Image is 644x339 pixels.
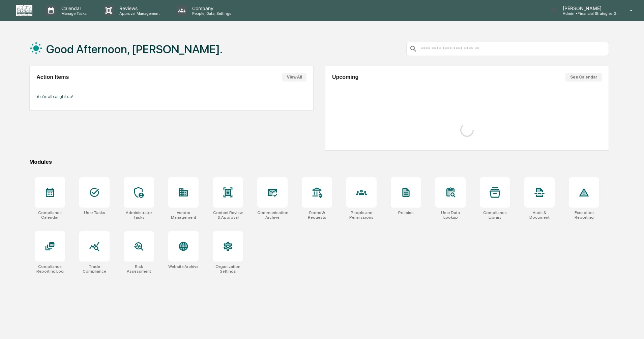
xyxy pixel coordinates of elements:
div: User Tasks [84,210,105,215]
h1: Good Afternoon, [PERSON_NAME]. [46,42,223,56]
p: Approval Management [114,11,163,16]
p: Company [187,5,235,11]
div: Modules [29,159,609,165]
h2: Upcoming [332,74,358,80]
div: Content Review & Approval [213,210,243,220]
div: User Data Lookup [435,210,466,220]
p: Reviews [114,5,163,11]
button: See Calendar [565,73,602,82]
div: Compliance Calendar [35,210,65,220]
p: You're all caught up! [36,94,306,99]
div: Exception Reporting [569,210,599,220]
p: Calendar [56,5,90,11]
div: Forms & Requests [302,210,332,220]
div: Vendor Management [168,210,199,220]
p: [PERSON_NAME] [557,5,620,11]
p: Admin • Financial Strategies Group (FSG) [557,11,620,16]
div: Policies [398,210,414,215]
div: Risk Assessment [124,264,154,274]
div: People and Permissions [346,210,377,220]
div: Trade Compliance [79,264,110,274]
div: Compliance Library [480,210,510,220]
p: People, Data, Settings [187,11,235,16]
div: Compliance Reporting Log [35,264,65,274]
div: Website Archive [168,264,199,269]
div: Communications Archive [257,210,288,220]
div: Audit & Document Logs [524,210,555,220]
div: Administrator Tasks [124,210,154,220]
h2: Action Items [36,74,69,80]
img: logo [16,5,32,16]
div: Organization Settings [213,264,243,274]
p: Manage Tasks [56,11,90,16]
button: View All [282,73,306,82]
